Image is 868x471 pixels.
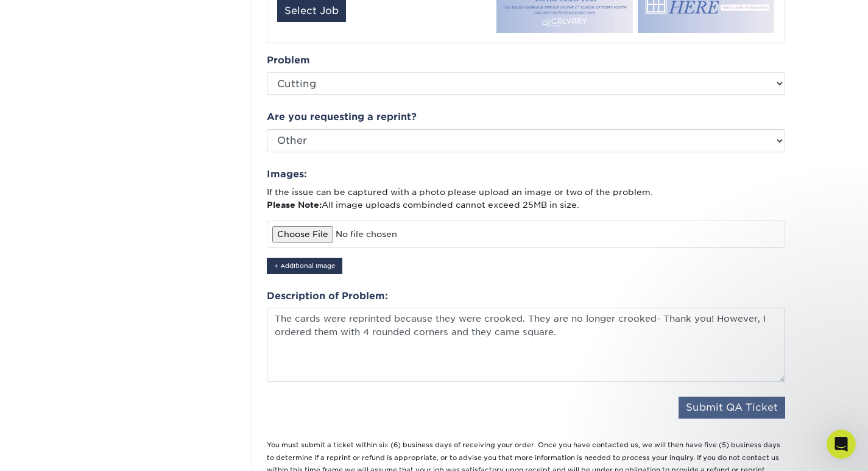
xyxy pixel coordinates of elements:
strong: Problem [267,54,310,66]
strong: Please Note: [267,200,322,210]
iframe: Intercom live chat [827,430,856,459]
iframe: Google Customer Reviews [3,434,104,467]
button: + Additional Image [267,258,342,274]
strong: Are you requesting a reprint? [267,111,417,122]
p: If the issue can be captured with a photo please upload an image or two of the problem. All image... [267,186,785,211]
strong: Description of Problem: [267,290,388,302]
button: Submit QA Ticket [679,397,785,419]
strong: Images: [267,168,307,180]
